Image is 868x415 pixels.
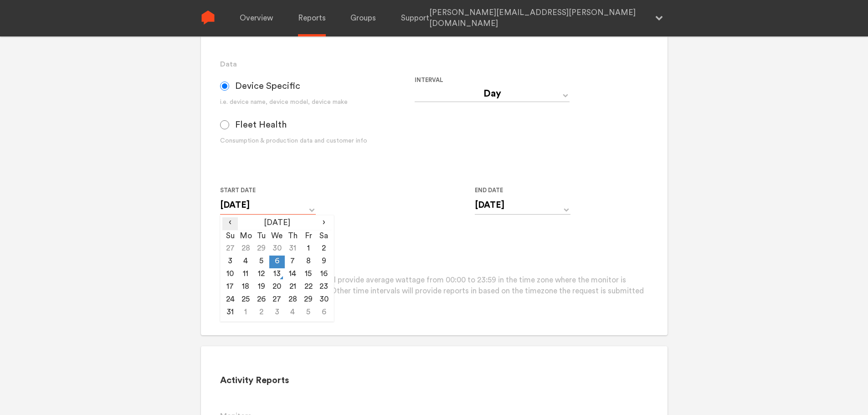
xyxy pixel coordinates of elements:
span: › [316,217,332,228]
td: 29 [254,243,269,256]
th: Mo [238,230,253,243]
th: Sa [316,230,332,243]
td: 10 [222,268,238,281]
th: Fr [300,230,316,243]
td: 27 [269,294,285,307]
td: 2 [254,307,269,319]
td: 7 [285,256,300,268]
td: 30 [269,243,285,256]
th: Tu [254,230,269,243]
td: 4 [285,307,300,319]
td: 22 [300,281,316,294]
td: 31 [285,243,300,256]
td: 5 [254,256,269,268]
td: 29 [300,294,316,307]
span: ‹ [222,217,238,228]
td: 12 [254,268,269,281]
td: 18 [238,281,253,294]
td: 3 [222,256,238,268]
input: Fleet Health [220,120,229,129]
td: 15 [300,268,316,281]
td: 27 [222,243,238,256]
td: 1 [238,307,253,319]
td: 28 [238,243,253,256]
td: 24 [222,294,238,307]
h3: Data [220,59,648,70]
td: 11 [238,268,253,281]
td: 21 [285,281,300,294]
input: Device Specific [220,82,229,91]
span: Fleet Health [235,119,287,130]
td: 13 [269,268,285,281]
div: i.e. device name, device model, device make [220,97,415,107]
td: 31 [222,307,238,319]
td: 14 [285,268,300,281]
td: 30 [316,294,332,307]
h2: Activity Reports [220,375,648,386]
td: 25 [238,294,253,307]
label: End Date [475,185,563,196]
td: 16 [316,268,332,281]
td: 19 [254,281,269,294]
th: We [269,230,285,243]
td: 17 [222,281,238,294]
span: Device Specific [235,81,300,92]
td: 1 [300,243,316,256]
td: 5 [300,307,316,319]
td: 8 [300,256,316,268]
label: Interval [415,75,602,86]
th: Su [222,230,238,243]
td: 6 [316,307,332,319]
td: 28 [285,294,300,307]
td: 23 [316,281,332,294]
td: 20 [269,281,285,294]
td: 9 [316,256,332,268]
td: 26 [254,294,269,307]
td: 4 [238,256,253,268]
td: 2 [316,243,332,256]
div: Consumption & production data and customer info [220,136,415,146]
td: 6 [269,256,285,268]
img: Sense Logo [201,10,215,25]
th: Th [285,230,300,243]
th: [DATE] [238,217,316,230]
p: Please note that daily reports will provide average wattage from 00:00 to 23:59 in the time zone ... [220,275,648,308]
td: 3 [269,307,285,319]
label: Start Date [220,185,308,196]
